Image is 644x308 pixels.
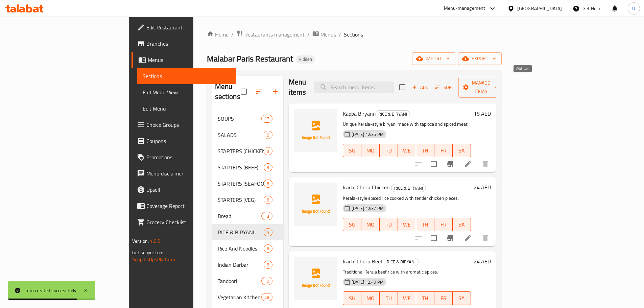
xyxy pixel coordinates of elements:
div: items [261,115,272,123]
span: 3 [264,164,272,171]
h6: 18 AED [474,109,491,118]
span: SU [346,146,359,156]
span: STARTERS (BEEF) [218,163,264,171]
a: Menus [132,52,236,68]
span: Sort items [431,82,458,93]
div: STARTERS (VEG)6 [212,192,283,208]
h6: 24 AED [474,257,491,266]
span: TH [419,293,432,303]
a: Promotions [132,149,236,165]
span: SA [455,146,468,156]
span: [DATE] 12:37 PM [349,205,386,212]
a: Full Menu View [137,84,236,100]
span: 28 [262,294,272,301]
button: Add section [267,84,283,100]
a: Upsell [132,182,236,198]
span: Upsell [146,186,231,194]
span: FR [437,146,450,156]
span: RICE & BIRYANI [391,184,426,192]
button: TH [416,144,434,157]
span: MO [364,146,377,156]
span: MO [364,220,377,230]
button: delete [477,156,494,172]
span: RICE & BIRYANI [384,258,418,266]
div: Rice And Noodles6 [212,240,283,257]
span: Irachi Choru Chicken [343,182,390,192]
span: Kappa Biryani [343,109,374,119]
span: Restaurants management [244,30,305,39]
span: SALADS [218,131,264,139]
span: 4 [264,229,272,236]
input: search [314,81,394,93]
span: WE [401,146,413,156]
div: RICE & BIRYANI [391,184,426,192]
div: items [264,131,272,139]
span: Edit Menu [143,104,231,113]
div: STARTERS (SEAFOOD) [218,180,264,188]
span: Manage items [464,79,498,96]
span: Choice Groups [146,121,231,129]
span: Edit Restaurant [146,23,231,31]
div: Indian Darbar8 [212,257,283,273]
span: Grocery Checklist [146,218,231,226]
div: Hidden [296,55,315,64]
button: TU [380,218,398,231]
button: TH [416,218,434,231]
span: STARTERS (CHICKEN) [218,147,264,155]
span: SA [455,220,468,230]
span: WE [401,293,413,303]
span: Hidden [296,56,315,62]
div: RICE & BIRYANI [218,228,264,236]
div: Menu-management [444,4,485,13]
div: STARTERS (CHICKEN)9 [212,143,283,159]
div: STARTERS (BEEF)3 [212,159,283,175]
button: FR [434,144,453,157]
span: U [632,5,635,12]
div: items [264,180,272,188]
span: Indian Darbar [218,261,264,269]
span: Menu disclaimer [146,169,231,177]
button: Branch-specific-item [442,156,458,172]
span: MO [364,293,377,303]
span: Bread [218,212,262,220]
span: 6 [264,181,272,187]
a: Menus [312,30,336,39]
li: / [307,30,310,39]
button: WE [398,144,416,157]
span: Menus [148,56,231,64]
span: export [463,54,496,63]
span: Coupons [146,137,231,145]
span: Irachi Choru Beef [343,256,382,266]
button: WE [398,218,416,231]
span: Version: [132,237,149,245]
a: Sections [137,68,236,84]
div: items [264,147,272,155]
div: items [264,196,272,204]
div: Bread13 [212,208,283,224]
img: Irachi Choru Beef [294,257,337,300]
a: Edit Restaurant [132,19,236,35]
span: Full Menu View [143,88,231,96]
button: Add [409,82,431,93]
button: Sort [434,82,456,93]
span: Select all sections [237,85,251,99]
span: Promotions [146,153,231,161]
div: Item created successfully [24,287,76,294]
span: SA [455,293,468,303]
button: TH [416,291,434,305]
button: SA [453,291,471,305]
span: TH [419,220,432,230]
a: Edit menu item [464,234,472,242]
span: Sort sections [251,84,267,100]
div: SALADS6 [212,127,283,143]
nav: breadcrumb [207,30,502,39]
div: SOUPS17 [212,111,283,127]
span: Tandoori [218,277,262,285]
a: Restaurants management [236,30,305,39]
span: Rice And Noodles [218,244,264,253]
button: Branch-specific-item [442,230,458,246]
p: Unique Kerala-style biryani made with tapioca and spiced meat. [343,120,471,128]
h6: 24 AED [474,183,491,192]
